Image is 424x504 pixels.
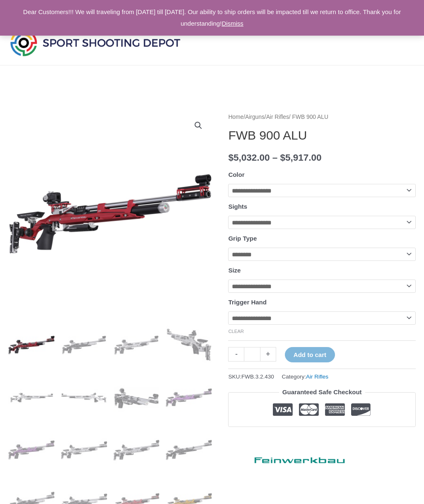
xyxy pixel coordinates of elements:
img: FWB 900 ALU - Image 3 [113,322,160,368]
a: Dismiss [222,20,243,27]
span: FWB.3.2.430 [241,374,274,380]
img: FWB 900 ALU - Image 10 [61,427,107,473]
span: $ [228,152,234,163]
img: Sport Shooting Depot [8,27,182,58]
input: Product quantity [244,347,260,362]
img: FWB 900 ALU [166,322,212,368]
a: Feinwerkbau [228,449,352,467]
img: FWB 900 ALU - Image 5 [8,374,55,421]
img: FWB 900 ALU [61,322,107,368]
legend: Guaranteed Safe Checkout [279,386,365,398]
bdi: 5,032.00 [228,152,270,163]
a: Airguns [245,114,265,120]
span: $ [280,152,286,163]
a: + [260,347,276,362]
h1: FWB 900 ALU [228,128,416,143]
span: – [272,152,278,163]
img: FWB 900 ALU - Image 6 [61,374,107,421]
img: FWB 900 ALU [8,322,55,368]
img: FWB 900 ALU - Image 8 [166,374,212,421]
iframe: Customer reviews powered by Trustpilot [228,433,416,443]
a: Home [228,114,243,120]
label: Sights [228,203,247,210]
span: SKU: [228,371,274,382]
bdi: 5,917.00 [280,152,322,163]
img: FWB 900 ALU [166,427,212,473]
button: Add to cart [285,347,335,362]
label: Trigger Hand [228,299,267,306]
a: View full-screen image gallery [191,118,206,133]
label: Color [228,171,244,178]
label: Grip Type [228,235,257,242]
span: Category: [282,371,328,382]
label: Size [228,267,241,274]
nav: Breadcrumb [228,112,416,123]
img: FWB 900 ALU - Image 9 [8,427,55,473]
img: FWB 900 ALU [113,374,160,421]
img: FWB 900 ALU - Image 11 [113,427,160,473]
a: Air Rifles [306,374,328,380]
a: Air Rifles [266,114,289,120]
a: - [228,347,244,362]
a: Clear options [228,329,244,334]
